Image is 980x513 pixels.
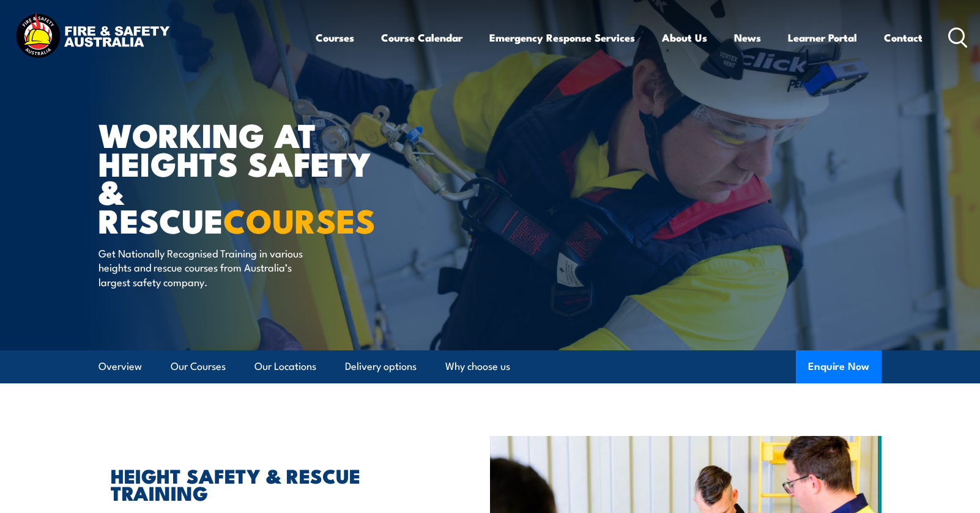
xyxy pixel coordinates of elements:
[98,246,322,289] p: Get Nationally Recognised Training in various heights and rescue courses from Australia’s largest...
[98,350,142,383] a: Overview
[98,120,401,234] h1: WORKING AT HEIGHTS SAFETY & RESCUE
[254,350,316,383] a: Our Locations
[662,21,707,54] a: About Us
[734,21,761,54] a: News
[489,21,635,54] a: Emergency Response Services
[345,350,417,383] a: Delivery options
[445,350,510,383] a: Why choose us
[796,350,882,383] button: Enquire Now
[111,467,434,501] h2: HEIGHT SAFETY & RESCUE TRAINING
[223,194,376,245] strong: COURSES
[171,350,226,383] a: Our Courses
[788,21,857,54] a: Learner Portal
[884,21,922,54] a: Contact
[381,21,462,54] a: Course Calendar
[316,21,354,54] a: Courses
